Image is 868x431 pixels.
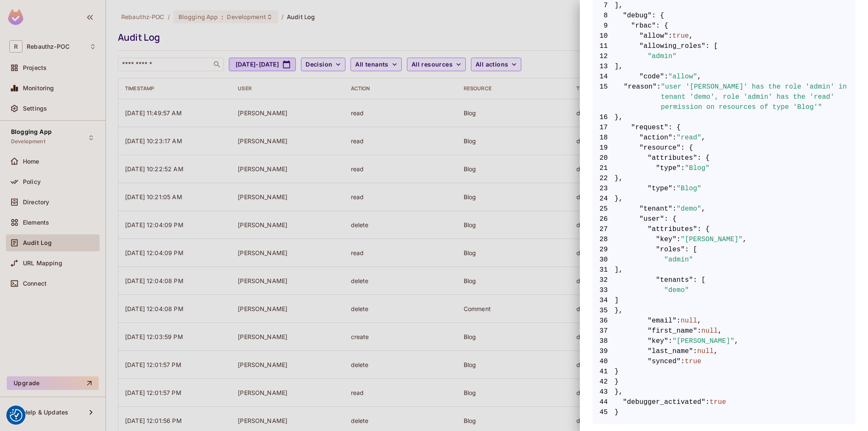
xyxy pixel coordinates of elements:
span: 12 [593,51,615,61]
span: }, [593,173,855,184]
span: 11 [593,41,615,51]
span: , [701,204,706,214]
span: 15 [593,82,615,112]
span: , [714,346,718,356]
span: "reason" [624,82,657,112]
span: 38 [593,336,615,346]
span: : [ [685,245,697,255]
span: "key" [656,234,677,245]
span: : { [664,214,676,224]
span: 17 [593,122,615,133]
span: : [673,204,677,214]
span: 19 [593,143,615,153]
span: 20 [593,153,615,163]
span: "debug" [623,11,652,21]
span: 45 [593,407,615,417]
span: "first_name" [648,326,697,336]
span: : { [681,143,693,153]
span: 33 [593,285,615,295]
span: : [676,316,681,326]
span: } [593,367,855,377]
span: ] [593,295,855,306]
span: 7 [593,0,615,11]
span: : [681,356,685,367]
span: "Blog" [685,163,710,173]
span: 32 [593,275,615,285]
span: 13 [593,61,615,72]
span: : [657,82,661,112]
span: ], [593,61,855,72]
span: : { [668,122,681,133]
span: : { [656,21,668,31]
span: 26 [593,214,615,224]
span: 41 [593,367,615,377]
span: : [664,72,668,82]
span: 42 [593,377,615,387]
span: "[PERSON_NAME]" [681,234,743,245]
span: ], [593,265,855,275]
span: : [ [693,275,705,285]
span: 10 [593,31,615,41]
span: "code" [640,72,665,82]
span: } [593,407,855,417]
span: "attributes" [648,153,697,163]
span: "[PERSON_NAME]" [673,336,734,346]
img: Revisit consent button [10,409,22,422]
span: "tenant" [640,204,673,214]
span: "email" [648,316,676,326]
span: 37 [593,326,615,336]
span: 34 [593,295,615,306]
span: : [673,133,677,143]
span: , [689,31,693,41]
span: , [718,326,722,336]
span: : [706,397,710,407]
span: : [697,326,701,336]
span: 36 [593,316,615,326]
span: }, [593,194,855,204]
span: 40 [593,356,615,367]
span: true [673,31,689,41]
span: : [681,163,685,173]
span: 27 [593,224,615,234]
span: "type" [656,163,681,173]
span: : [673,184,677,194]
span: true [685,356,701,367]
span: null [681,316,697,326]
span: 29 [593,245,615,255]
span: null [697,346,714,356]
span: : { [697,224,709,234]
span: "allow" [640,31,668,41]
span: "debugger_activated" [623,397,706,407]
span: 14 [593,72,615,82]
span: , [697,72,701,82]
span: "synced" [648,356,681,367]
span: "admin" [664,255,693,265]
span: 28 [593,234,615,245]
span: 22 [593,173,615,184]
span: }, [593,112,855,122]
span: 18 [593,133,615,143]
span: }, [593,306,855,316]
span: : { [652,11,664,21]
span: true [709,397,726,407]
span: "resource" [640,143,681,153]
span: 39 [593,346,615,356]
span: "Blog" [676,184,701,194]
span: "type" [648,184,673,194]
span: 21 [593,163,615,173]
span: , [734,336,739,346]
button: Consent Preferences [10,409,22,422]
span: "attributes" [648,224,697,234]
span: }, [593,387,855,397]
span: } [593,377,855,387]
span: "admin" [648,51,676,61]
span: "rbac" [631,21,656,31]
span: , [743,234,747,245]
span: : [693,346,697,356]
span: 44 [593,397,615,407]
span: "roles" [656,245,685,255]
span: 31 [593,265,615,275]
span: ], [593,0,855,11]
span: 8 [593,11,615,21]
span: "action" [640,133,673,143]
